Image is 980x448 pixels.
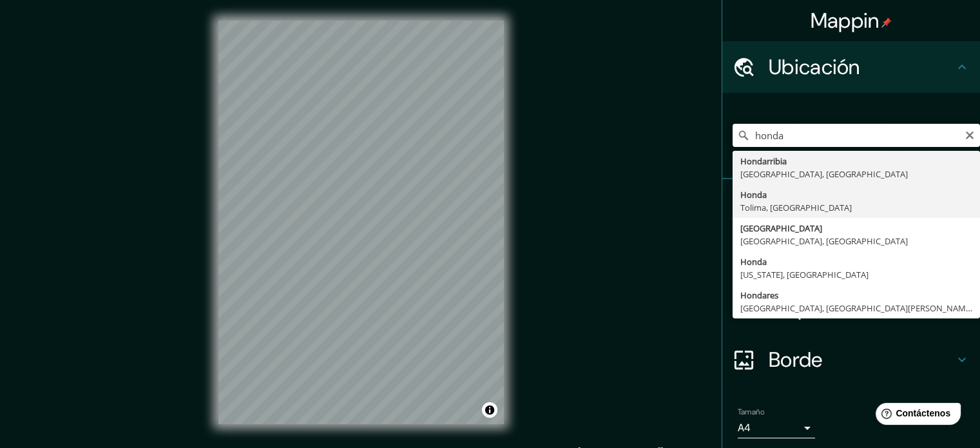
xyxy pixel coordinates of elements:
[722,231,980,282] div: Estilo
[722,41,980,93] div: Ubicación
[738,421,751,434] font: A4
[881,17,892,28] img: pin-icon.png
[865,398,966,434] iframe: Lanzador de widgets de ayuda
[740,189,767,200] font: Honda
[738,418,815,438] div: A4
[965,128,975,141] button: Claro
[722,179,980,231] div: Patas
[218,21,504,424] canvas: Mapa
[722,282,980,334] div: Disposición
[769,54,860,81] font: Ubicación
[740,235,908,247] font: [GEOGRAPHIC_DATA], [GEOGRAPHIC_DATA]
[740,222,822,234] font: [GEOGRAPHIC_DATA]
[482,402,497,418] button: Activar o desactivar atribución
[740,202,852,213] font: Tolima, [GEOGRAPHIC_DATA]
[738,407,764,417] font: Tamaño
[811,7,879,34] font: Mappin
[740,269,869,280] font: [US_STATE], [GEOGRAPHIC_DATA]
[740,256,767,268] font: Honda
[769,346,823,373] font: Borde
[740,168,908,180] font: [GEOGRAPHIC_DATA], [GEOGRAPHIC_DATA]
[722,334,980,385] div: Borde
[740,155,787,167] font: Hondarribia
[740,289,778,301] font: Hondares
[733,124,980,147] input: Elige tu ciudad o zona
